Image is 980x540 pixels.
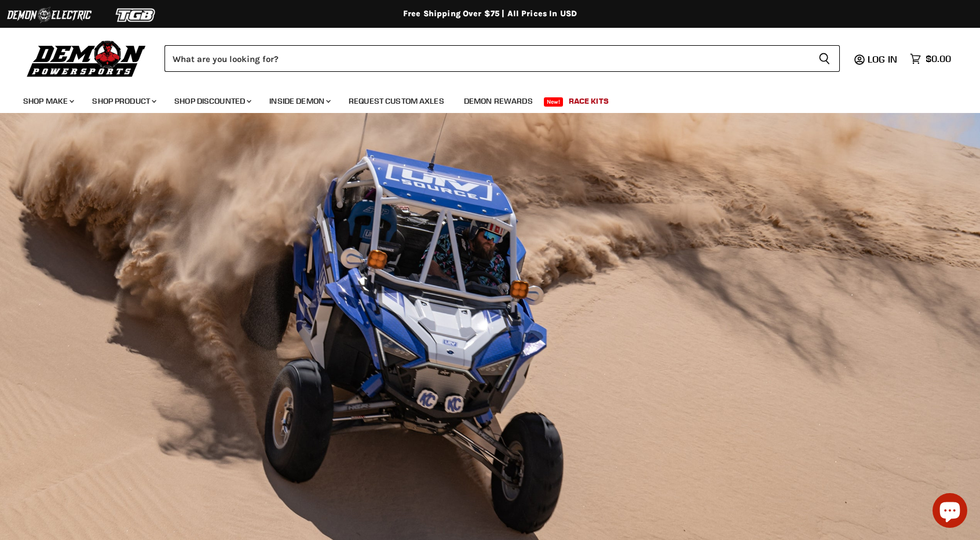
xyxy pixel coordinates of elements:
[809,45,840,72] button: Search
[166,89,258,113] a: Shop Discounted
[868,53,897,65] span: Log in
[904,50,957,67] a: $0.00
[340,89,453,113] a: Request Custom Axles
[23,38,150,79] img: Demon Powersports
[164,45,840,72] form: Product
[14,85,948,113] ul: Main menu
[164,45,809,72] input: Search
[560,89,617,113] a: Race Kits
[544,97,564,107] span: New!
[93,4,180,26] img: TGB Logo 2
[27,9,953,19] div: Free Shipping Over $75 | All Prices In USD
[261,89,338,113] a: Inside Demon
[14,89,81,113] a: Shop Make
[926,53,951,64] span: $0.00
[83,89,163,113] a: Shop Product
[6,4,93,26] img: Demon Electric Logo 2
[929,493,971,531] inbox-online-store-chat: Shopify online store chat
[455,89,542,113] a: Demon Rewards
[862,54,904,64] a: Log in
